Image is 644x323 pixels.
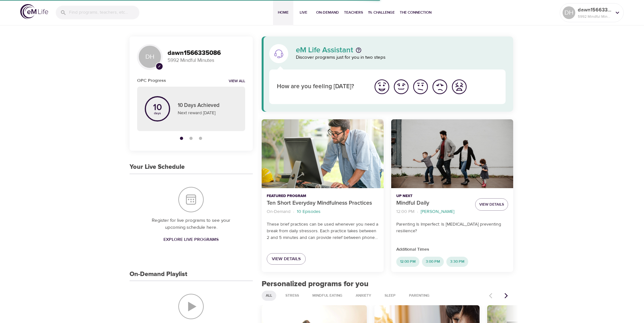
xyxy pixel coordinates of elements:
[130,163,185,171] h3: Your Live Schedule
[267,199,379,208] p: Ten Short Everyday Mindfulness Practices
[316,9,339,16] span: On-Demand
[137,44,163,69] div: DH
[262,119,384,188] button: Ten Short Everyday Mindfulness Practices
[178,187,204,212] img: Your Live Schedule
[153,103,162,112] p: 10
[405,291,434,301] div: Parenting
[296,9,311,16] span: Live
[168,57,245,64] p: 5992 Mindful Minutes
[267,221,379,241] p: These brief practices can be used whenever you need a break from daily stressors. Each practice t...
[344,9,363,16] span: Teachers
[262,280,513,289] h2: Personalized programs for you
[396,259,419,264] span: 12:00 PM
[450,78,468,96] img: worst
[293,208,294,216] li: ·
[396,208,470,216] nav: breadcrumb
[272,255,301,263] span: View Details
[267,193,379,199] p: Featured Program
[178,294,204,319] img: On-Demand Playlist
[372,77,392,96] button: I'm feeling great
[450,77,469,96] button: I'm feeling worst
[297,208,321,215] p: 10 Episodes
[578,14,611,19] p: 5992 Mindful Minutes
[392,77,411,96] button: I'm feeling good
[400,9,431,16] span: The Connection
[262,293,276,298] span: All
[308,291,347,301] div: Mindful Eating
[479,201,504,208] span: View Details
[69,6,139,19] input: Find programs, teachers, etc...
[352,291,375,301] div: Anxiety
[396,246,508,253] p: Additional Times
[417,208,418,216] li: ·
[137,77,166,84] h6: OPC Progress
[421,208,454,215] p: [PERSON_NAME]
[475,198,508,211] button: View Details
[153,112,162,115] p: days
[267,208,290,215] p: On-Demand
[431,78,449,96] img: bad
[368,9,395,16] span: 1% Challenge
[430,77,450,96] button: I'm feeling bad
[130,271,187,278] h3: On-Demand Playlist
[411,77,430,96] button: I'm feeling ok
[381,293,399,298] span: Sleep
[446,257,468,267] div: 3:30 PM
[309,293,346,298] span: Mindful Eating
[396,193,470,199] p: Up Next
[277,82,365,91] p: How are you feeling [DATE]?
[352,293,375,298] span: Anxiety
[405,293,433,298] span: Parenting
[396,208,414,215] p: 12:00 PM
[380,291,400,301] div: Sleep
[267,253,306,265] a: View Details
[281,291,303,301] div: Stress
[262,291,276,301] div: All
[178,102,238,110] p: 10 Days Achieved
[391,119,513,188] button: Mindful Daily
[422,257,444,267] div: 3:00 PM
[267,208,379,216] nav: breadcrumb
[168,49,245,57] h3: dawn1566335086
[296,46,353,54] p: eM Life Assistant
[412,78,429,96] img: ok
[563,6,575,19] div: DH
[229,79,245,84] a: View all notifications
[296,54,506,61] p: Discover programs just for you in two steps
[499,289,513,303] button: Next items
[373,78,391,96] img: great
[396,199,470,208] p: Mindful Daily
[396,257,419,267] div: 12:00 PM
[20,4,48,19] img: logo
[178,110,238,116] p: Next reward [DATE]
[161,234,221,246] a: Explore Live Programs
[274,49,284,59] img: eM Life Assistant
[422,259,444,264] span: 3:00 PM
[392,78,410,96] img: good
[446,259,468,264] span: 3:30 PM
[396,221,508,234] p: Parenting Is Imperfect: Is [MEDICAL_DATA] preventing resilience?
[578,6,611,14] p: dawn1566335086
[276,9,291,16] span: Home
[282,293,303,298] span: Stress
[163,236,219,244] span: Explore Live Programs
[142,217,240,231] p: Register for live programs to see your upcoming schedule here.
